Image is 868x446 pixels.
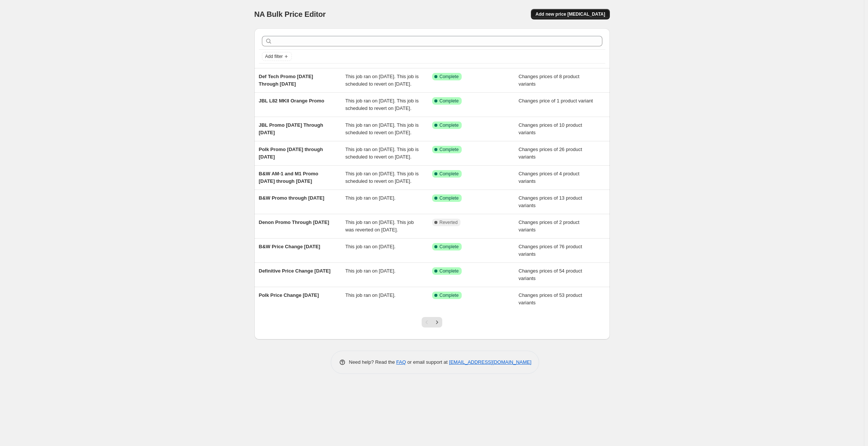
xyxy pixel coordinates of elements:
[345,147,419,160] span: This job ran on [DATE]. This job is scheduled to revert on [DATE].
[259,268,331,274] span: Definitive Price Change [DATE]
[349,359,397,365] span: Need help? Read the
[440,171,459,177] span: Complete
[440,195,459,201] span: Complete
[262,52,292,61] button: Add filter
[259,74,313,87] span: Def Tech Promo [DATE] Through [DATE]
[440,268,459,274] span: Complete
[519,171,580,184] span: Changes prices of 4 product variants
[432,317,442,327] button: Next
[519,292,582,305] span: Changes prices of 53 product variants
[406,359,449,365] span: or email support at
[345,122,419,135] span: This job ran on [DATE]. This job is scheduled to revert on [DATE].
[345,171,419,184] span: This job ran on [DATE]. This job is scheduled to revert on [DATE].
[259,122,323,135] span: JBL Promo [DATE] Through [DATE]
[519,195,582,208] span: Changes prices of 13 product variants
[440,74,459,80] span: Complete
[259,244,320,249] span: B&W Price Change [DATE]
[519,122,582,135] span: Changes prices of 10 product variants
[440,147,459,153] span: Complete
[440,292,459,298] span: Complete
[519,268,582,281] span: Changes prices of 54 product variants
[259,98,324,104] span: JBL L82 MKII Orange Promo
[519,219,580,233] span: Changes prices of 2 product variants
[531,9,609,19] button: Add new price [MEDICAL_DATA]
[254,10,326,18] span: NA Bulk Price Editor
[259,292,319,298] span: Polk Price Change [DATE]
[345,268,395,274] span: This job ran on [DATE].
[259,195,324,201] span: B&W Promo through [DATE]
[519,147,582,160] span: Changes prices of 26 product variants
[440,98,459,104] span: Complete
[345,244,395,249] span: This job ran on [DATE].
[345,195,395,201] span: This job ran on [DATE].
[345,98,419,111] span: This job ran on [DATE]. This job is scheduled to revert on [DATE].
[259,171,318,184] span: B&W AM-1 and M1 Promo [DATE] through [DATE]
[345,292,395,298] span: This job ran on [DATE].
[396,359,406,365] a: FAQ
[519,74,580,87] span: Changes prices of 8 product variants
[345,74,419,87] span: This job ran on [DATE]. This job is scheduled to revert on [DATE].
[422,317,442,327] nav: Pagination
[535,11,605,17] span: Add new price [MEDICAL_DATA]
[345,219,414,233] span: This job ran on [DATE]. This job was reverted on [DATE].
[519,244,582,257] span: Changes prices of 76 product variants
[440,244,459,250] span: Complete
[440,219,458,225] span: Reverted
[259,219,329,225] span: Denon Promo Through [DATE]
[519,98,593,104] span: Changes price of 1 product variant
[449,359,531,365] a: [EMAIL_ADDRESS][DOMAIN_NAME]
[259,147,323,160] span: Polk Promo [DATE] through [DATE]
[265,53,283,59] span: Add filter
[440,122,459,128] span: Complete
